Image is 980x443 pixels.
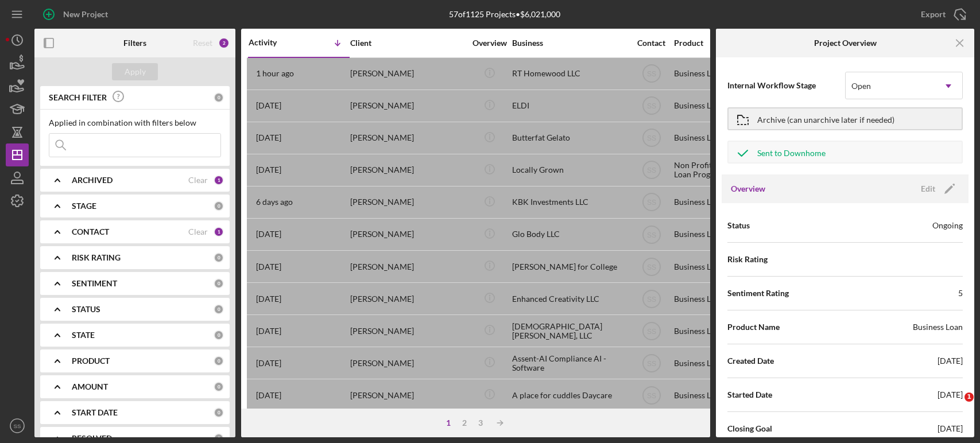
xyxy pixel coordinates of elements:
[630,38,673,48] div: Contact
[727,423,772,434] span: Closing Goal
[14,423,21,429] text: SS
[72,227,109,236] b: CONTACT
[440,418,456,428] div: 1
[646,327,656,335] text: SS
[256,165,281,174] time: 2025-08-18 21:17
[214,227,224,237] div: 1
[256,230,281,239] time: 2025-07-29 16:25
[72,331,95,340] b: STATE
[214,278,224,289] div: 0
[646,359,656,367] text: SS
[727,355,774,367] span: Created Date
[6,414,29,437] button: SS
[512,123,627,153] div: Butterfat Gelato
[674,219,789,250] div: Business Loan
[674,380,789,410] div: Business Loan
[214,201,224,211] div: 0
[674,38,789,48] div: Product
[727,107,963,130] button: Archive (can unarchive later if needed)
[674,251,789,282] div: Business Loan
[350,155,465,185] div: [PERSON_NAME]
[456,418,472,428] div: 2
[932,220,963,231] div: Ongoing
[49,93,107,102] b: SEARCH FILTER
[674,91,789,121] div: Business Loan
[193,38,212,48] div: Reset
[214,382,224,392] div: 0
[941,393,969,420] iframe: Intercom live chat
[218,37,230,49] div: 2
[512,251,627,282] div: [PERSON_NAME] for College
[256,133,281,142] time: 2025-08-18 21:40
[646,199,656,207] text: SS
[512,219,627,250] div: Glo Body LLC
[913,321,963,333] div: Business Loan
[512,155,627,185] div: Locally Grown
[256,359,281,368] time: 2025-07-21 19:22
[512,187,627,217] div: KBK Investments LLC
[350,251,465,282] div: [PERSON_NAME]
[350,123,465,153] div: [PERSON_NAME]
[350,59,465,89] div: [PERSON_NAME]
[757,142,826,162] div: Sent to Downhome
[214,356,224,366] div: 0
[958,287,963,299] div: 5
[851,81,871,91] div: Open
[674,316,789,346] div: Business Loan
[214,252,224,263] div: 0
[727,254,768,265] span: Risk Rating
[646,70,656,78] text: SS
[256,262,281,271] time: 2025-07-29 14:57
[727,287,789,299] span: Sentiment Rating
[72,382,108,391] b: AMOUNT
[674,348,789,378] div: Business Loan
[757,108,894,129] div: Archive (can unarchive later if needed)
[350,187,465,217] div: [PERSON_NAME]
[909,3,974,26] button: Export
[188,227,208,236] div: Clear
[256,197,293,207] time: 2025-08-15 14:48
[214,304,224,314] div: 0
[214,92,224,103] div: 0
[512,38,627,48] div: Business
[727,80,845,91] span: Internal Workflow Stage
[449,10,560,19] div: 57 of 1125 Projects • $6,021,000
[214,407,224,418] div: 0
[256,327,281,336] time: 2025-07-28 18:09
[731,183,765,195] h3: Overview
[214,330,224,340] div: 0
[350,91,465,121] div: [PERSON_NAME]
[674,123,789,153] div: Business Loan
[727,389,772,401] span: Started Date
[512,316,627,346] div: [DEMOGRAPHIC_DATA] [PERSON_NAME], LLC
[214,175,224,185] div: 1
[72,201,96,211] b: STAGE
[646,295,656,303] text: SS
[350,380,465,410] div: [PERSON_NAME]
[350,38,465,48] div: Client
[72,434,112,443] b: RESOLVED
[34,3,119,26] button: New Project
[938,355,963,367] div: [DATE]
[72,176,113,185] b: ARCHIVED
[646,166,656,174] text: SS
[674,155,789,185] div: Non Profit Resilient Energy Loan Program
[123,38,146,48] b: Filters
[921,3,946,26] div: Export
[72,279,117,288] b: SENTIMENT
[72,253,121,262] b: RISK RATING
[938,423,963,434] div: [DATE]
[472,418,489,428] div: 3
[674,187,789,217] div: Business Loan
[350,283,465,314] div: [PERSON_NAME]
[646,263,656,271] text: SS
[512,380,627,410] div: A place for cuddles Daycare
[63,3,108,26] div: New Project
[727,321,780,333] span: Product Name
[674,283,789,314] div: Business Loan
[350,348,465,378] div: [PERSON_NAME]
[512,59,627,89] div: RT Homewood LLC
[512,91,627,121] div: ELDI
[72,356,110,366] b: PRODUCT
[727,220,750,231] span: Status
